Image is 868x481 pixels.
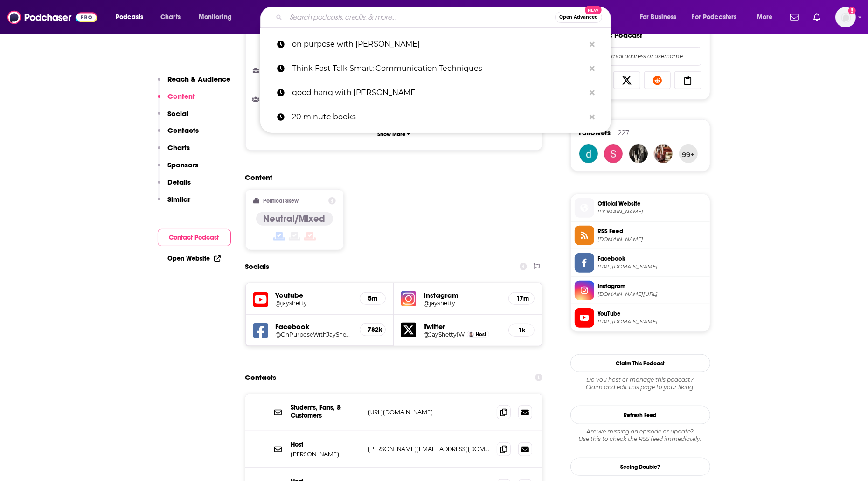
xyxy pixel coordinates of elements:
a: good hang with [PERSON_NAME] [260,81,611,105]
span: More [757,11,773,24]
p: Content [168,92,195,101]
a: 20 minute books [260,105,611,129]
img: Jay Shetty [469,332,474,337]
button: open menu [192,10,244,25]
button: Reach & Audience [158,75,231,92]
h5: @JayShettyIW [424,331,465,338]
span: For Business [640,11,677,24]
div: Search podcasts, credits, & more... [269,7,620,28]
a: Copy Link [674,71,701,89]
h5: 1k [516,326,527,334]
span: instagram.com/jayshetty [598,291,706,298]
a: @jayshetty [276,300,353,307]
button: Content [158,92,195,109]
a: Show notifications dropdown [810,9,824,25]
img: aleksandraboberic [654,144,673,163]
p: Similar [168,195,191,204]
button: Show More [253,125,535,143]
p: Contacts [168,126,199,135]
a: on purpose with [PERSON_NAME] [260,32,611,56]
button: Claim This Podcast [570,354,710,372]
div: 227 [618,129,630,137]
p: [PERSON_NAME] [291,450,361,458]
a: @jayshetty [424,300,501,307]
a: Charts [154,10,186,25]
h5: 17m [516,295,527,302]
button: Refresh Feed [570,406,710,424]
p: [PERSON_NAME][EMAIL_ADDRESS][DOMAIN_NAME] [368,445,490,453]
a: YouTube[URL][DOMAIN_NAME] [575,308,706,328]
h5: 5m [368,295,378,302]
h5: Facebook [276,322,353,331]
span: Official Website [598,199,706,208]
button: open menu [633,10,688,25]
p: good hang with amy poehler [292,81,585,105]
img: User Profile [835,7,856,27]
span: https://www.facebook.com/OnPurposeWithJayShetty [598,263,706,270]
p: [URL][DOMAIN_NAME] [368,408,490,416]
span: RSS Feed [598,227,706,235]
img: danddleveluppodcast [579,144,598,163]
img: laidesign [629,144,648,163]
a: Think Fast Talk Smart: Communication Techniques [260,56,611,81]
span: Logged in as itang [835,7,856,27]
span: Monitoring [199,11,232,24]
button: Contact Podcast [158,229,231,246]
img: Podchaser - Follow, Share and Rate Podcasts [7,8,97,26]
button: Social [158,109,189,126]
a: Official Website[DOMAIN_NAME] [575,198,706,218]
input: Email address or username... [587,48,694,65]
button: Contacts [158,126,199,143]
h3: Ethnicities [253,96,308,103]
p: Host [291,440,361,448]
h5: Instagram [424,291,501,300]
button: Show profile menu [835,7,856,27]
h2: Content [245,173,535,182]
svg: Add a profile image [848,7,856,14]
a: Facebook[URL][DOMAIN_NAME] [575,253,706,273]
span: Podcasts [116,11,143,24]
a: Seeing Double? [570,458,710,476]
a: Open Website [168,254,221,262]
button: 99+ [679,144,698,163]
button: Sponsors [158,160,199,178]
button: open menu [686,10,750,25]
a: Share on Reddit [644,71,671,89]
img: Shona19921 [604,144,623,163]
span: https://www.youtube.com/@jayshetty [598,318,706,325]
span: Open Advanced [559,15,598,20]
input: Search podcasts, credits, & more... [286,10,555,25]
span: omnycontent.com [598,236,706,243]
span: Charts [160,11,181,24]
h5: Twitter [424,322,501,331]
a: Share on X/Twitter [613,71,640,89]
button: Open AdvancedNew [555,12,602,23]
p: Students, Fans, & Customers [291,404,361,419]
p: Charts [168,143,190,152]
a: @OnPurposeWithJayShetty [276,331,353,338]
h5: 782k [368,326,378,334]
span: Do you host or manage this podcast? [570,376,710,384]
p: Sponsors [168,160,199,169]
span: New [585,6,602,14]
p: Show More [377,131,405,137]
button: Details [158,178,191,195]
p: Social [168,109,189,118]
span: Host [476,331,486,337]
a: Instagram[DOMAIN_NAME][URL] [575,281,706,300]
span: Instagram [598,282,706,290]
h2: Contacts [245,369,277,386]
p: Details [168,178,191,186]
button: Charts [158,143,190,160]
span: For Podcasters [692,11,737,24]
button: open menu [750,10,785,25]
span: Facebook [598,254,706,263]
div: Search followers [579,47,701,66]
